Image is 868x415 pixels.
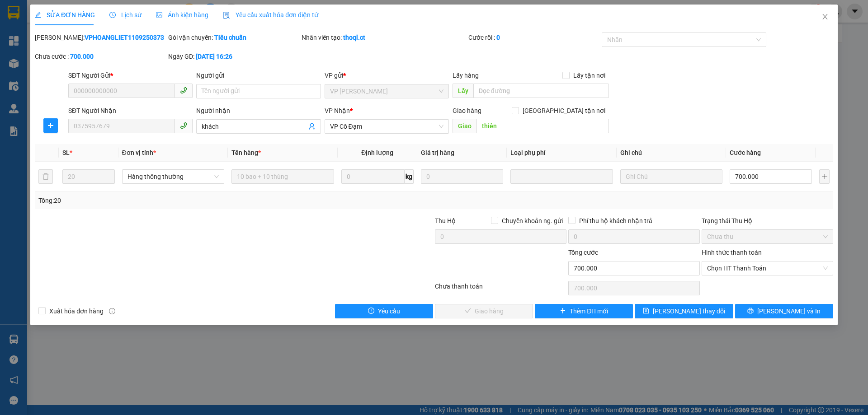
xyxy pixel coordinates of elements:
div: Chưa thanh toán [434,281,567,297]
span: Đơn vị tính [122,149,156,156]
span: plus [44,122,57,129]
div: Người nhận [196,106,321,116]
div: VP gửi [325,70,449,80]
span: Lấy [453,84,473,98]
button: plus [43,118,58,133]
b: VPHOANGLIET1109250373 [85,34,164,41]
div: SĐT Người Gửi [68,70,193,80]
span: edit [35,12,41,18]
span: info-circle [109,308,115,314]
b: 0 [496,34,500,41]
span: clock-circle [109,12,116,18]
span: [PERSON_NAME] thay đổi [653,306,725,316]
button: checkGiao hàng [435,304,533,318]
b: [DATE] 16:26 [196,53,232,60]
span: Phí thu hộ khách nhận trả [576,216,656,226]
span: picture [156,12,162,18]
span: VP Cổ Đạm [330,120,443,133]
label: Hình thức thanh toán [702,249,762,256]
button: Close [812,5,838,30]
button: delete [38,169,53,184]
div: SĐT Người Nhận [68,106,193,116]
span: kg [405,169,414,184]
span: Hàng thông thường [127,170,219,183]
div: Nhân viên tạo: [302,33,467,42]
span: Yêu cầu xuất hóa đơn điện tử [223,11,318,19]
img: icon [223,12,230,19]
span: Định lượng [361,149,393,156]
span: save [643,308,649,315]
span: plus [560,308,566,315]
span: Chọn HT Thanh Toán [707,261,828,275]
span: Lịch sử [109,11,142,19]
button: exclamation-circleYêu cầu [335,304,433,318]
span: Ảnh kiện hàng [156,11,208,19]
span: SL [62,149,70,156]
div: Cước rồi : [468,33,600,42]
input: VD: Bàn, Ghế [231,169,334,184]
th: Loại phụ phí [507,144,616,162]
div: Trạng thái Thu Hộ [702,216,833,226]
span: close [821,13,829,20]
button: plusThêm ĐH mới [535,304,633,318]
input: Ghi Chú [620,169,722,184]
span: Giao [453,119,476,133]
div: Chưa cước : [35,51,166,61]
span: VP Nhận [325,107,350,114]
span: Tên hàng [231,149,261,156]
span: phone [180,87,187,94]
b: thoql.ct [343,34,365,41]
div: Người gửi [196,70,321,80]
span: phone [180,122,187,129]
div: Ngày GD: [168,51,300,61]
span: [PERSON_NAME] và In [757,306,821,316]
span: printer [747,308,754,315]
span: Thêm ĐH mới [570,306,608,316]
input: Dọc đường [476,119,609,133]
div: Tổng: 20 [38,196,335,205]
span: [GEOGRAPHIC_DATA] tận nơi [519,106,609,116]
button: printer[PERSON_NAME] và In [735,304,833,318]
span: Chưa thu [707,230,828,243]
button: save[PERSON_NAME] thay đổi [635,304,733,318]
span: SỬA ĐƠN HÀNG [35,11,95,19]
b: Tiêu chuẩn [214,34,246,41]
span: Xuất hóa đơn hàng [46,306,107,316]
span: Cước hàng [730,149,761,156]
span: Yêu cầu [378,306,400,316]
div: [PERSON_NAME]: [35,33,166,42]
th: Ghi chú [617,144,726,162]
span: user-add [308,123,316,130]
span: Tổng cước [568,249,598,256]
div: Gói vận chuyển: [168,33,300,42]
span: Giá trị hàng [421,149,454,156]
input: 0 [421,169,503,184]
span: exclamation-circle [368,308,374,315]
span: Chuyển khoản ng. gửi [498,216,566,226]
span: VP Hoàng Liệt [330,84,443,98]
span: Lấy hàng [453,72,479,79]
button: plus [819,169,829,184]
b: 700.000 [70,53,94,60]
input: Dọc đường [473,84,609,98]
span: Thu Hộ [435,217,456,224]
span: Lấy tận nơi [570,70,609,80]
span: Giao hàng [453,107,481,114]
